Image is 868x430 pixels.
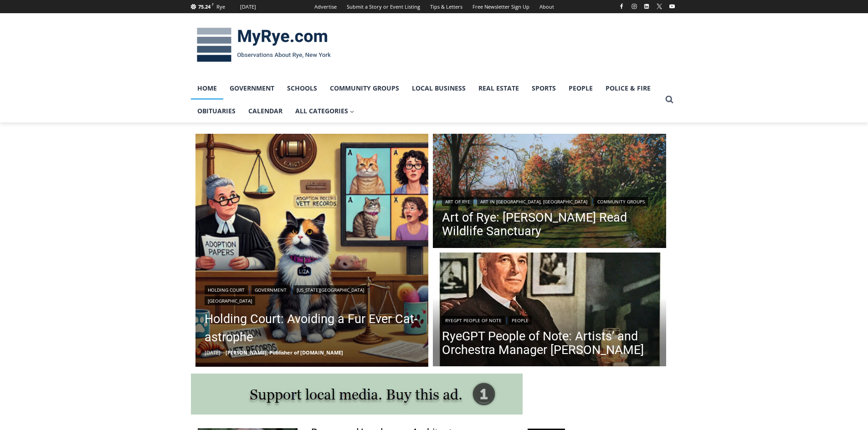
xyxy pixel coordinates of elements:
nav: Primary Navigation [191,77,661,123]
button: View Search Form [661,91,678,108]
span: 75.24 [198,3,211,10]
a: X [654,1,665,12]
a: Holding Court: Avoiding a Fur Ever Cat-astrophe [205,310,420,346]
a: Art in [GEOGRAPHIC_DATA], [GEOGRAPHIC_DATA] [477,197,591,206]
a: [US_STATE][GEOGRAPHIC_DATA] [293,285,367,294]
a: RyeGPT People of Note: Artists’ and Orchestra Manager [PERSON_NAME] [442,329,657,357]
a: Sports [525,77,562,100]
a: YouTube [667,1,678,12]
a: Instagram [629,1,640,12]
a: Art of Rye [442,197,473,206]
span: – [223,349,226,356]
a: Read More Art of Rye: Edith G. Read Wildlife Sanctuary [433,134,666,250]
a: [GEOGRAPHIC_DATA] [205,296,255,305]
a: Home [191,77,223,100]
a: [PERSON_NAME], Publisher of [DOMAIN_NAME] [226,349,343,356]
div: | | [442,195,657,206]
a: Read More RyeGPT People of Note: Artists’ and Orchestra Manager Arthur Judson [433,253,666,369]
a: Read More Holding Court: Avoiding a Fur Ever Cat-astrophe [195,134,429,367]
div: Rye [216,3,225,11]
a: Government [252,285,290,294]
a: Holding Court [205,285,248,294]
img: DALLE 2025-08-10 Holding Court - humorous cat custody trial [195,134,429,367]
img: MyRye.com [191,21,337,69]
div: | | | [205,283,420,305]
a: Linkedin [641,1,652,12]
a: Local Business [406,77,472,100]
a: Community Groups [324,77,406,100]
img: (PHOTO: Lord Calvert Whiskey ad, featuring Arthur Judson, 1946. Public Domain.) [433,253,666,369]
div: | [442,314,657,325]
a: Schools [281,77,324,100]
span: All Categories [295,106,354,116]
a: Real Estate [472,77,525,100]
div: [DATE] [240,3,256,11]
img: (PHOTO: Edith G. Read Wildlife Sanctuary (Acrylic 12x24). Trail along Playland Lake. By Elizabeth... [433,134,666,250]
a: Police & Fire [599,77,657,100]
a: Facebook [616,1,627,12]
a: Government [223,77,281,100]
span: F [212,2,214,7]
a: Calendar [242,100,289,122]
a: People [562,77,599,100]
a: All Categories [289,100,361,122]
a: People [508,316,532,325]
time: [DATE] [205,349,221,356]
img: support local media, buy this ad [191,374,523,415]
a: RyeGPT People of Note [442,316,505,325]
a: Obituaries [191,100,242,122]
a: Community Groups [594,197,648,206]
a: Art of Rye: [PERSON_NAME] Read Wildlife Sanctuary [442,211,657,238]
